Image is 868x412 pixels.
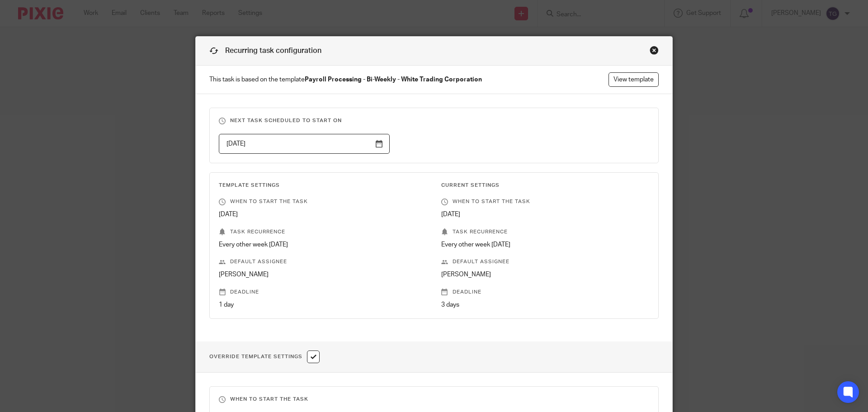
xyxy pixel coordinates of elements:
p: [PERSON_NAME] [219,270,427,279]
h3: When to start the task [219,396,649,403]
p: [DATE] [441,210,649,219]
p: [DATE] [219,210,427,219]
h1: Recurring task configuration [209,46,321,56]
p: When to start the task [219,198,427,205]
p: Every other week [DATE] [441,240,649,249]
h3: Next task scheduled to start on [219,117,649,124]
p: Every other week [DATE] [219,240,427,249]
p: Deadline [219,289,427,296]
div: Close this dialog window [650,46,659,55]
h1: Override Template Settings [209,350,320,363]
p: Deadline [441,289,649,296]
p: [PERSON_NAME] [441,270,649,279]
p: 1 day [219,300,427,309]
p: Default assignee [219,258,427,265]
p: 3 days [441,300,649,309]
a: View template [609,72,659,87]
strong: Payroll Processing - Bi-Weekly - White Trading Corporation [305,76,482,83]
p: Default assignee [441,258,649,265]
h3: Current Settings [441,182,649,189]
h3: Template Settings [219,182,427,189]
p: Task recurrence [219,228,427,236]
p: When to start the task [441,198,649,205]
p: Task recurrence [441,228,649,236]
span: This task is based on the template [209,75,482,84]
